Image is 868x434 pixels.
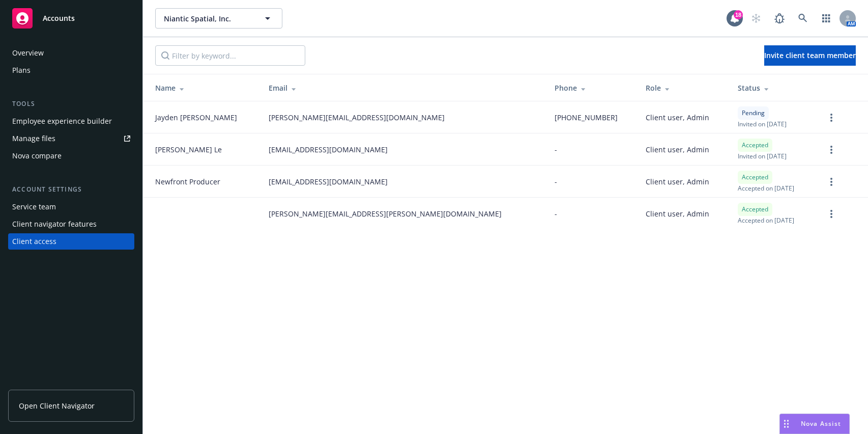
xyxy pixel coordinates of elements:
[742,173,768,182] span: Accepted
[155,45,305,66] input: Filter by keyword...
[646,176,709,187] span: Client user, Admin
[43,14,75,22] span: Accounts
[738,120,787,128] span: Invited on [DATE]
[816,8,836,29] a: Switch app
[825,176,837,188] a: more
[269,83,539,93] div: Email
[12,62,31,78] div: Plans
[269,112,445,123] span: [PERSON_NAME][EMAIL_ADDRESS][DOMAIN_NAME]
[269,208,502,219] span: [PERSON_NAME][EMAIL_ADDRESS][PERSON_NAME][DOMAIN_NAME]
[12,148,62,164] div: Nova compare
[555,144,557,155] span: -
[734,10,743,19] div: 18
[12,216,97,232] div: Client navigator features
[742,108,765,118] span: Pending
[742,141,768,150] span: Accepted
[19,400,95,411] span: Open Client Navigator
[8,45,134,61] a: Overview
[8,62,134,78] a: Plans
[8,4,134,33] a: Accounts
[555,112,618,123] span: [PHONE_NUMBER]
[8,99,134,109] div: Tools
[155,83,252,93] div: Name
[8,184,134,195] div: Account settings
[780,414,793,433] div: Drag to move
[793,8,813,29] a: Search
[269,176,388,187] span: [EMAIL_ADDRESS][DOMAIN_NAME]
[646,83,721,93] div: Role
[738,83,809,93] div: Status
[825,112,837,124] a: more
[155,144,222,155] span: [PERSON_NAME] Le
[8,233,134,250] a: Client access
[801,419,841,428] span: Nova Assist
[8,199,134,215] a: Service team
[825,144,837,156] a: more
[12,113,112,129] div: Employee experience builder
[779,414,850,434] button: Nova Assist
[12,233,56,250] div: Client access
[738,152,787,160] span: Invited on [DATE]
[646,112,709,123] span: Client user, Admin
[738,216,794,225] span: Accepted on [DATE]
[825,208,837,220] a: more
[746,8,766,29] a: Start snowing
[12,130,55,147] div: Manage files
[8,113,134,129] a: Employee experience builder
[164,13,252,24] span: Niantic Spatial, Inc.
[764,45,856,66] button: Invite client team member
[769,8,790,29] a: Report a Bug
[646,208,709,219] span: Client user, Admin
[155,8,282,29] button: Niantic Spatial, Inc.
[646,144,709,155] span: Client user, Admin
[155,176,220,187] span: Newfront Producer
[555,83,629,93] div: Phone
[12,45,44,61] div: Overview
[555,176,557,187] span: -
[764,50,856,60] span: Invite client team member
[8,216,134,232] a: Client navigator features
[738,184,794,193] span: Accepted on [DATE]
[742,205,768,214] span: Accepted
[8,130,134,147] a: Manage files
[155,112,237,123] span: Jayden [PERSON_NAME]
[555,208,557,219] span: -
[269,144,388,155] span: [EMAIL_ADDRESS][DOMAIN_NAME]
[12,199,56,215] div: Service team
[8,148,134,164] a: Nova compare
